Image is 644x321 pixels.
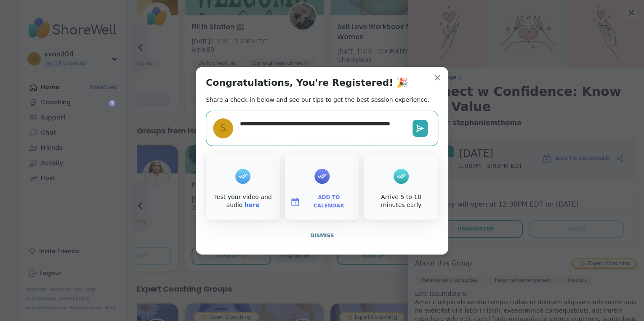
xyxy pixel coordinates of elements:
h2: Share a check-in below and see our tips to get the best session experience. [206,96,429,104]
h1: Congratulations, You're Registered! 🎉 [206,77,408,89]
div: Arrive 5 to 10 minutes early [366,193,436,210]
button: Dismiss [206,227,438,244]
button: Add to Calendar [287,193,357,211]
a: here [245,202,260,208]
span: s [220,121,226,135]
img: ShareWell Logomark [290,197,300,207]
span: Dismiss [310,233,334,239]
iframe: Spotlight [109,100,115,106]
span: Add to Calendar [303,194,354,210]
div: Test your video and audio [208,193,278,210]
